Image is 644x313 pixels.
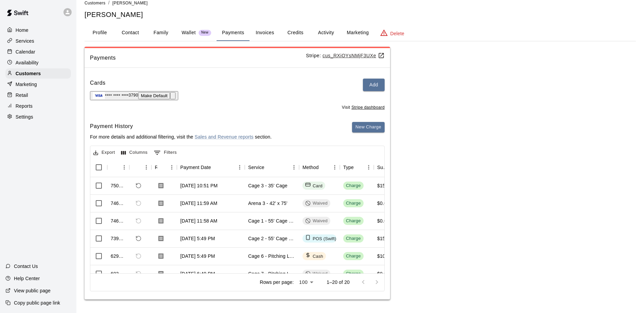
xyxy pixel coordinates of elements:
[248,200,288,207] div: Arena 3 - 42' x 75'
[155,232,167,245] button: Download Receipt
[182,29,196,36] p: Wallet
[85,25,636,41] div: basic tabs example
[107,158,129,177] div: Id
[377,158,388,177] div: Subtotal
[152,147,179,158] button: Show filters
[85,25,115,41] button: Profile
[16,27,29,34] p: Home
[305,271,328,277] div: Waived
[390,30,404,37] p: Delete
[141,162,151,172] button: Menu
[177,158,245,177] div: Payment Date
[311,25,341,41] button: Activity
[146,25,176,41] button: Family
[155,197,167,209] button: Download Receipt
[111,217,126,224] div: 746091
[342,104,385,111] span: Visit
[111,200,126,207] div: 746094
[377,235,392,242] div: $15.00
[151,158,177,177] div: Receipt
[260,279,294,286] p: Rows per page:
[5,79,71,89] div: Marketing
[245,158,299,177] div: Service
[111,163,120,172] button: Sort
[129,92,138,99] span: 3790
[217,25,250,41] button: Payments
[119,147,149,158] button: Select columns
[5,25,71,35] div: Home
[280,25,311,41] button: Credits
[14,263,38,270] p: Contact Us
[248,158,264,177] div: Service
[363,79,385,91] button: Add
[133,180,144,191] span: Refund payment
[5,36,71,46] a: Services
[248,270,296,277] div: Cage 7 - Pitching Lane or 70' Cage for live at-bats
[377,182,392,189] div: $15.00
[352,122,385,132] button: New Charge
[16,92,28,99] p: Retail
[14,299,60,306] p: Copy public page link
[346,235,361,242] div: Charge
[354,163,363,172] button: Sort
[155,180,167,192] button: Download Receipt
[14,275,40,282] p: Help Center
[343,158,354,177] div: Type
[85,10,636,19] h5: [PERSON_NAME]
[92,147,117,158] button: Export
[115,25,146,41] button: Contact
[377,200,389,207] div: $0.00
[180,253,215,259] div: Jun 3, 2025, 5:49 PM
[16,103,33,109] p: Reports
[305,218,328,224] div: Waived
[111,270,126,277] div: 603293
[5,112,71,122] div: Settings
[16,59,39,66] p: Availability
[155,268,167,280] button: Download Receipt
[346,218,361,224] div: Charge
[90,133,272,140] p: For more details and additional filtering, visit the section.
[5,101,71,111] a: Reports
[111,182,126,189] div: 750867
[180,200,217,207] div: Aug 9, 2025, 11:59 AM
[250,25,280,41] button: Invoices
[90,122,272,131] h6: Payment History
[155,250,167,262] button: Download Receipt
[5,90,71,100] a: Retail
[180,182,218,189] div: Aug 11, 2025, 10:51 PM
[248,253,296,259] div: Cage 6 - Pitching Lane or Hitting (35' Cage)
[5,47,71,57] div: Calendar
[133,233,144,244] span: Refund payment
[248,217,296,224] div: Cage 1 - 55' Cage with ATEC M3X 2.0 Baseball Pitching Machine with Auto Feeder
[180,158,211,177] div: Payment Date
[180,217,217,224] div: Aug 9, 2025, 11:58 AM
[296,277,316,287] div: 100
[138,92,170,99] button: Make Default
[340,158,374,177] div: Type
[112,1,148,5] span: [PERSON_NAME]
[180,270,215,277] div: May 20, 2025, 6:49 PM
[235,162,245,172] button: Menu
[133,215,144,227] span: Refund payment
[129,158,151,177] div: Refund
[5,68,71,79] a: Customers
[85,1,106,5] span: Customers
[319,163,328,172] button: Sort
[199,30,211,35] span: New
[157,163,167,172] button: Sort
[180,235,215,242] div: Aug 5, 2025, 5:49 PM
[305,182,323,189] div: Card
[346,253,361,259] div: Charge
[305,200,328,207] div: Waived
[351,105,385,110] a: Stripe dashboard
[133,268,144,279] span: Refund payment
[377,270,389,277] div: $0.00
[377,217,389,224] div: $0.00
[16,81,37,88] p: Marketing
[14,287,51,294] p: View public page
[346,183,361,189] div: Charge
[167,162,177,172] button: Menu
